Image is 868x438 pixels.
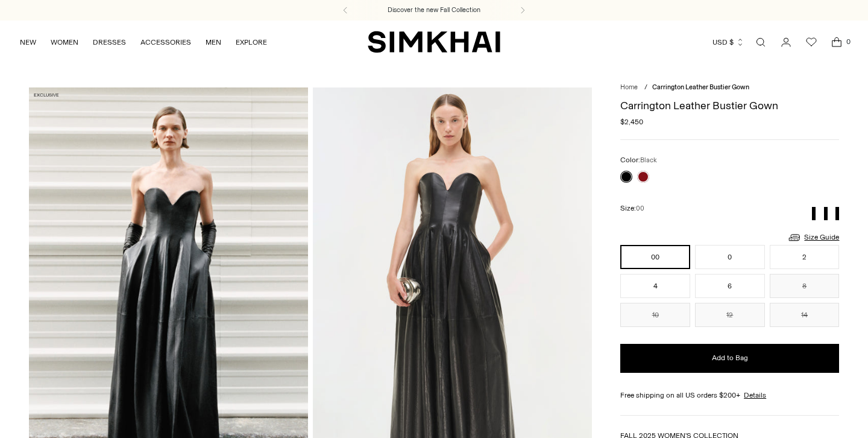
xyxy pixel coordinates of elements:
[799,30,823,54] a: Wishlist
[620,154,657,166] label: Color:
[749,30,773,54] a: Open search modal
[620,303,690,327] button: 10
[620,116,643,127] span: $2,450
[388,5,480,15] a: Discover the new Fall Collection
[236,29,267,56] a: EXPLORE
[368,30,500,54] a: SIMKHAI
[644,83,647,93] div: /
[744,390,766,401] a: Details
[620,203,644,214] label: Size:
[712,29,744,56] button: USD $
[620,274,690,298] button: 4
[770,245,840,269] button: 2
[620,83,839,93] nav: breadcrumbs
[620,83,638,91] a: Home
[620,390,839,401] div: Free shipping on all US orders $200+
[712,353,748,363] span: Add to Bag
[695,245,765,269] button: 0
[93,29,126,56] a: DRESSES
[770,274,840,298] button: 8
[695,303,765,327] button: 12
[620,245,690,269] button: 00
[20,29,36,56] a: NEW
[652,83,749,91] span: Carrington Leather Bustier Gown
[640,156,657,164] span: Black
[695,274,765,298] button: 6
[206,29,221,56] a: MEN
[636,205,644,212] span: 00
[825,30,849,54] a: Open cart modal
[843,36,854,47] span: 0
[140,29,191,56] a: ACCESSORIES
[620,100,839,111] h1: Carrington Leather Bustier Gown
[51,29,78,56] a: WOMEN
[774,30,798,54] a: Go to the account page
[770,303,840,327] button: 14
[620,344,839,373] button: Add to Bag
[787,230,839,245] a: Size Guide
